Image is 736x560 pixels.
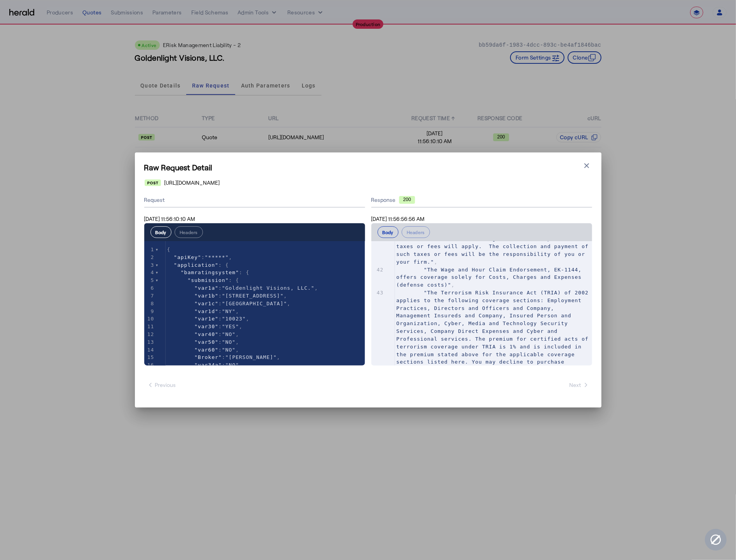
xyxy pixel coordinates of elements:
[187,277,229,283] span: "submission"
[194,339,219,345] span: "var50"
[397,290,592,403] span: ,
[144,323,156,331] div: 11
[147,381,176,389] span: Previous
[144,254,156,261] div: 2
[397,267,585,288] span: ,
[144,246,156,254] div: 1
[144,276,156,284] div: 5
[167,254,233,260] span: : ,
[167,362,243,368] span: : ,
[144,338,156,346] div: 13
[222,324,239,329] span: "YES"
[222,316,246,322] span: "10023"
[371,289,385,297] div: 43
[175,226,203,238] button: Headers
[222,293,284,299] span: "[STREET_ADDRESS]"
[144,346,156,354] div: 14
[164,179,220,187] span: [URL][DOMAIN_NAME]
[174,254,201,260] span: "apiKey"
[222,301,287,306] span: "[GEOGRAPHIC_DATA]"
[194,347,219,353] span: "var60"
[144,261,156,269] div: 3
[167,354,280,360] span: : ,
[194,316,219,322] span: "var1e"
[144,315,156,323] div: 10
[167,339,239,345] span: : ,
[150,226,171,238] button: Body
[194,324,219,329] span: "var30"
[371,215,425,222] span: [DATE] 11:56:56:56 AM
[181,269,239,275] span: "bamratingsystem"
[167,331,239,337] span: : ,
[144,215,196,222] span: [DATE] 11:56:10:10 AM
[194,285,219,291] span: "var1a"
[167,301,291,306] span: : ,
[167,293,287,299] span: : ,
[194,293,219,299] span: "var1b"
[194,354,222,360] span: "Broker"
[167,308,239,314] span: : ,
[222,347,236,353] span: "NO"
[222,339,236,345] span: "NO"
[371,266,385,274] div: 42
[397,290,592,403] span: "The Terrorism Risk Insurance Act (TRIA) of 2002 applies to the following coverage sections: Empl...
[403,197,411,202] text: 200
[378,226,399,238] button: Body
[194,301,219,306] span: "var1c"
[167,285,318,291] span: : ,
[194,362,222,368] span: "var34a"
[144,353,156,361] div: 15
[167,262,229,268] span: : {
[144,162,592,173] h1: Raw Request Detail
[570,381,589,389] span: Next
[144,308,156,315] div: 9
[222,285,315,291] span: "Goldenlight Visions, LLC."
[194,331,219,337] span: "var40"
[402,226,430,238] button: Headers
[144,193,365,208] div: Request
[167,247,171,252] span: {
[144,284,156,292] div: 6
[397,236,592,264] span: ,
[397,267,585,288] span: "The Wage and Hour Claim Endorsement, EK-1144, offers coverage solely for Costs, Charges and Expe...
[566,378,592,392] button: Next
[144,361,156,369] div: 16
[144,300,156,308] div: 8
[167,347,239,353] span: : ,
[226,354,277,360] span: "[PERSON_NAME]"
[167,324,243,329] span: : ,
[226,362,239,368] span: "NO"
[144,378,179,392] button: Previous
[371,196,592,204] div: Response
[397,236,592,264] span: "In the event coverage is bound, surplus lines taxes or fees will apply. The collection and payme...
[222,331,236,337] span: "NO"
[144,331,156,338] div: 12
[167,269,250,275] span: : {
[194,308,219,314] span: "var1d"
[144,292,156,300] div: 7
[174,262,219,268] span: "application"
[167,277,239,283] span: : {
[167,316,250,322] span: : ,
[222,308,236,314] span: "NY"
[144,269,156,276] div: 4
